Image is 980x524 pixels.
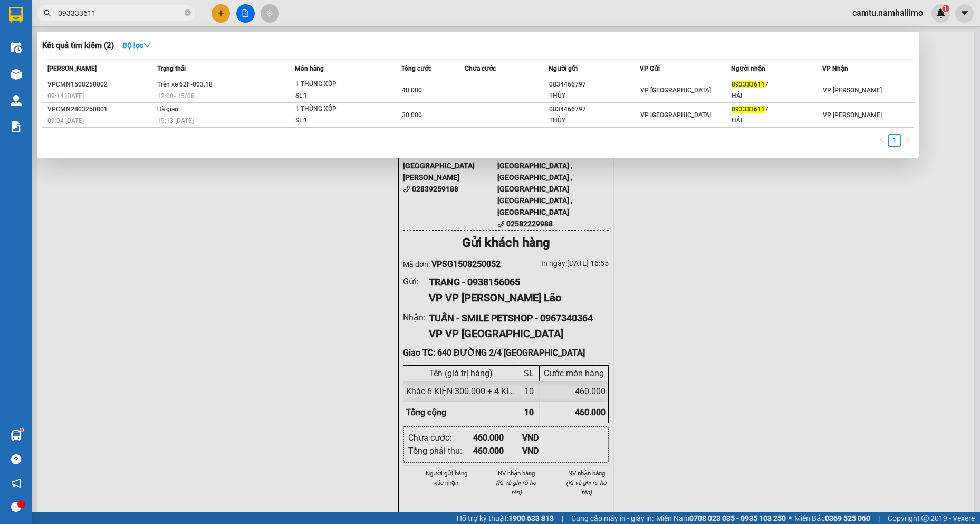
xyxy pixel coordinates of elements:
[143,42,151,49] span: down
[295,65,324,72] span: Món hàng
[549,79,639,90] div: 0834466797
[402,87,422,94] span: 40.000
[295,103,374,115] div: 1 THÙNG XỐP
[549,115,639,126] div: THÙY
[889,135,900,146] a: 1
[295,115,374,127] div: SL: 1
[823,111,882,119] span: VP [PERSON_NAME]
[157,117,194,125] span: 15:13 [DATE]
[732,81,765,88] span: 093333611
[157,106,179,113] span: Đã giao
[157,92,195,100] span: 12:00 - 15/08
[822,65,848,72] span: VP Nhận
[640,65,660,72] span: VP Gửi
[114,37,159,54] button: Bộ lọcdown
[11,69,22,80] img: warehouse-icon
[402,111,422,119] span: 30.000
[11,454,21,464] span: question-circle
[58,7,182,19] input: Tìm tên, số ĐT hoặc mã đơn
[11,121,22,132] img: solution-icon
[732,104,822,115] div: 7
[732,115,822,126] div: HẢI
[11,502,21,512] span: message
[295,90,374,102] div: SL: 1
[901,134,914,147] button: right
[157,81,213,88] span: Trên xe 62F-003.18
[9,7,23,23] img: logo-vxr
[47,92,84,100] span: 09:14 [DATE]
[549,90,639,101] div: THÙY
[549,104,639,115] div: 0834466797
[904,137,910,143] span: right
[732,79,822,90] div: 7
[876,134,888,147] li: Previous Page
[47,79,154,90] div: VPCMN1508250002
[731,65,765,72] span: Người nhận
[44,9,51,17] span: search
[11,42,22,53] img: warehouse-icon
[47,117,84,125] span: 09:04 [DATE]
[11,95,22,106] img: warehouse-icon
[732,90,822,101] div: HẢI
[47,104,154,115] div: VPCMN2803250001
[640,111,711,119] span: VP [GEOGRAPHIC_DATA]
[901,134,914,147] li: Next Page
[876,134,888,147] button: left
[465,65,496,72] span: Chưa cước
[11,430,22,441] img: warehouse-icon
[732,106,765,113] span: 093333611
[823,87,882,94] span: VP [PERSON_NAME]
[42,40,114,51] h3: Kết quả tìm kiếm ( 2 )
[122,41,151,50] strong: Bộ lọc
[47,65,97,72] span: [PERSON_NAME]
[879,137,885,143] span: left
[20,428,23,432] sup: 1
[185,8,191,18] span: close-circle
[549,65,578,72] span: Người gửi
[11,478,21,488] span: notification
[401,65,431,72] span: Tổng cước
[185,9,191,16] span: close-circle
[888,134,901,147] li: 1
[295,79,374,90] div: 1 THÙNG XỐP
[640,87,711,94] span: VP [GEOGRAPHIC_DATA]
[157,65,186,72] span: Trạng thái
